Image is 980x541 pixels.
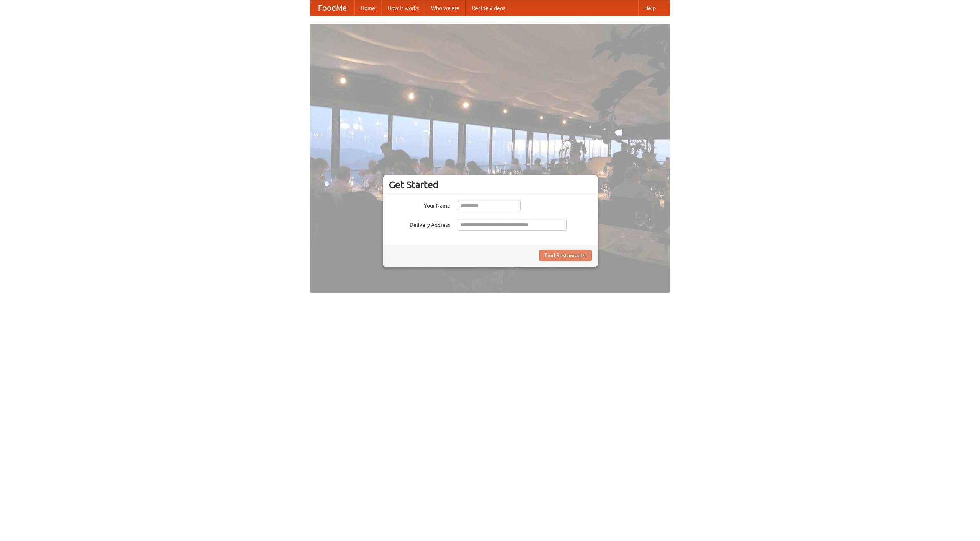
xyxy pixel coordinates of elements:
label: Your Name [389,200,450,210]
a: Recipe videos [465,0,511,16]
a: FoodMe [310,0,354,16]
label: Delivery Address [389,219,450,229]
a: Help [638,0,662,16]
button: Find Restaurants! [539,250,592,261]
a: How it works [381,0,425,16]
h3: Get Started [389,179,592,190]
a: Who we are [425,0,465,16]
a: Home [354,0,381,16]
